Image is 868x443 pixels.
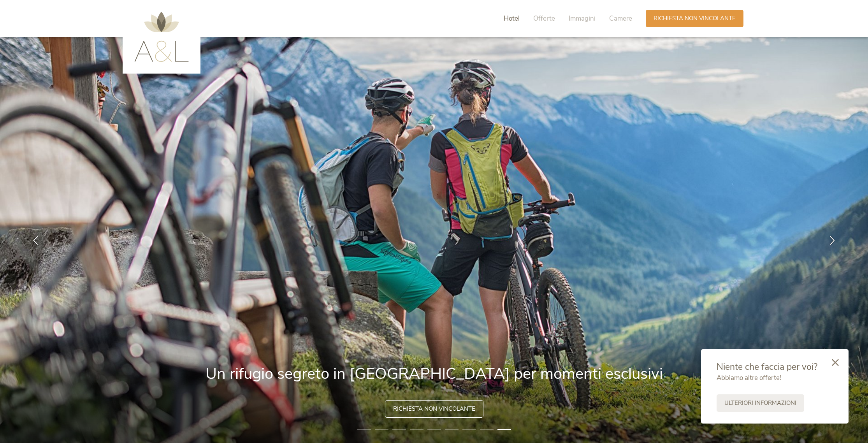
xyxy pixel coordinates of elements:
[504,14,520,23] span: Hotel
[717,361,817,373] span: Niente che faccia per voi?
[717,373,781,382] span: Abbiamo altre offerte!
[134,12,189,62] img: AMONTI & LUNARIS Wellnessresort
[717,394,804,412] a: Ulteriori informazioni
[393,405,475,413] span: Richiesta non vincolante
[569,14,596,23] span: Immagini
[654,14,736,23] span: Richiesta non vincolante
[724,399,796,407] span: Ulteriori informazioni
[609,14,632,23] span: Camere
[533,14,555,23] span: Offerte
